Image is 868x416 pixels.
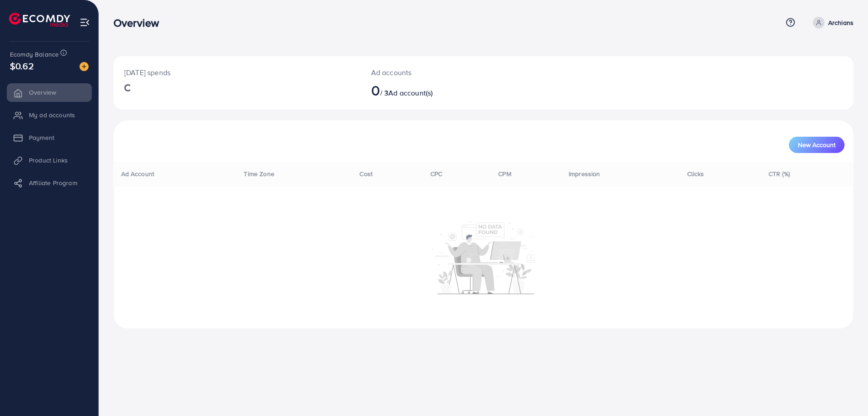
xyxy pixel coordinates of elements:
[113,16,166,29] h3: Overview
[388,88,433,98] span: Ad account(s)
[80,17,90,28] img: menu
[809,17,854,29] a: Archians
[10,50,59,59] span: Ecomdy Balance
[789,137,844,153] button: New Account
[798,142,835,148] span: New Account
[371,81,534,99] h2: / 3
[371,67,534,78] p: Ad accounts
[828,17,854,28] p: Archians
[124,67,349,78] p: [DATE] spends
[9,13,70,27] img: logo
[10,59,34,72] span: $0.62
[371,80,380,100] span: 0
[80,62,89,71] img: image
